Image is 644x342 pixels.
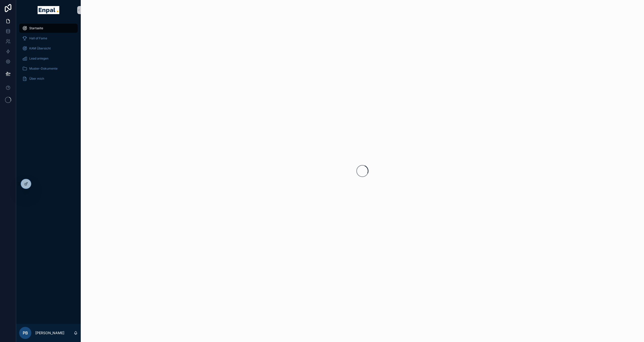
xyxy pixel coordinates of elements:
span: Hall of Fame [29,36,47,40]
span: Über mich [29,77,44,81]
a: Über mich [19,74,78,83]
div: scrollable content [16,20,81,90]
a: KAM Übersicht [19,44,78,53]
a: Lead anlegen [19,54,78,63]
a: Hall of Fame [19,34,78,43]
a: Startseite [19,24,78,33]
span: Muster-Dokumente [29,67,58,71]
img: App logo [38,6,59,14]
a: Muster-Dokumente [19,64,78,73]
span: KAM Übersicht [29,46,51,50]
span: Lead anlegen [29,56,48,61]
span: Startseite [29,26,43,30]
